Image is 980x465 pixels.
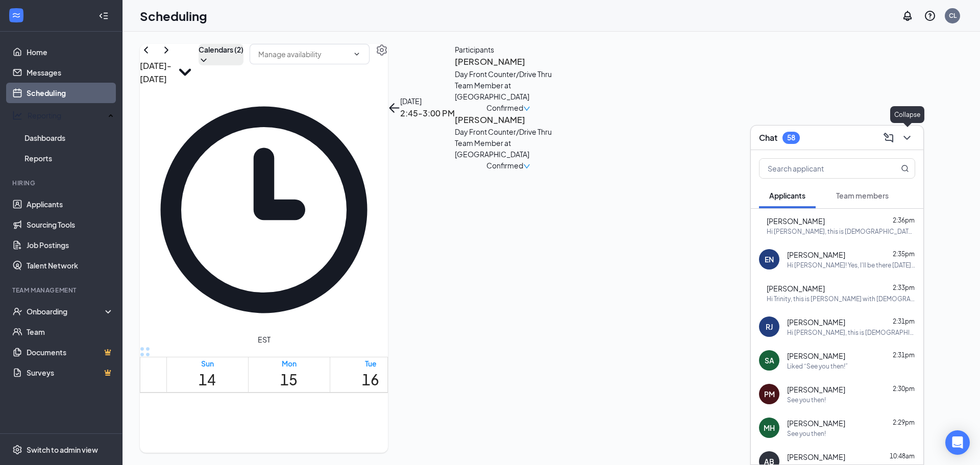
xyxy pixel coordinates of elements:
[27,235,114,255] a: Job Postings
[199,55,209,65] svg: ChevronDown
[27,62,114,83] a: Messages
[766,322,773,332] div: RJ
[171,59,199,86] svg: SmallChevronDown
[400,95,455,107] div: [DATE]
[759,132,777,143] h3: Chat
[160,44,173,56] svg: ChevronRight
[945,430,970,455] div: Open Intercom Messenger
[12,179,112,187] div: Hiring
[486,160,523,171] span: Confirmed
[258,48,349,60] input: Manage availability
[27,255,114,276] a: Talent Network
[360,357,381,392] a: September 16, 2025
[388,102,400,114] button: back-button
[893,216,915,224] span: 2:36pm
[400,107,455,120] h3: 2:45-3:00 PM
[455,55,562,68] h3: [PERSON_NAME]
[11,10,21,20] svg: WorkstreamLogo
[767,216,825,226] span: [PERSON_NAME]
[455,44,562,55] div: Participants
[27,342,114,362] a: DocumentsCrown
[99,11,109,21] svg: Collapse
[388,102,400,114] svg: ArrowLeft
[523,105,530,112] span: down
[24,128,114,148] a: Dashboards
[787,328,915,337] div: Hi [PERSON_NAME], this is [DEMOGRAPHIC_DATA] with [DEMOGRAPHIC_DATA]-fil-A at [GEOGRAPHIC_DATA], ...
[764,423,775,433] div: MH
[883,132,895,144] svg: ComposeMessage
[27,306,105,316] div: Onboarding
[27,214,114,235] a: Sourcing Tools
[893,284,915,291] span: 2:33pm
[787,396,826,404] div: See you then!
[787,317,845,327] span: [PERSON_NAME]
[362,358,379,369] div: Tue
[12,445,22,455] svg: Settings
[765,254,774,264] div: EN
[787,351,845,361] span: [PERSON_NAME]
[28,110,105,120] div: Reporting
[27,83,114,103] a: Scheduling
[893,250,915,258] span: 2:35pm
[836,191,889,200] span: Team members
[787,452,845,462] span: [PERSON_NAME]
[880,130,897,146] button: ComposeMessage
[901,132,913,144] svg: ChevronDown
[27,445,98,455] div: Switch to admin view
[787,362,848,371] div: Liked “See you then!”
[140,7,207,25] h1: Scheduling
[27,322,114,342] a: Team
[455,113,562,127] h3: [PERSON_NAME]
[27,194,114,214] a: Applicants
[523,163,530,170] span: down
[12,306,22,316] svg: UserCheck
[893,385,915,393] span: 2:30pm
[197,357,218,392] a: September 14, 2025
[353,50,361,58] svg: ChevronDown
[949,11,957,20] div: CL
[767,227,915,236] div: Hi [PERSON_NAME], this is [DEMOGRAPHIC_DATA] with [DEMOGRAPHIC_DATA]-fil-A at [GEOGRAPHIC_DATA], ...
[893,419,915,426] span: 2:29pm
[455,68,562,102] div: Day Front Counter/Drive Thru Team Member at [GEOGRAPHIC_DATA]
[767,283,825,293] span: [PERSON_NAME]
[787,133,795,142] div: 58
[199,369,216,391] h1: 14
[899,130,915,146] button: ChevronDown
[486,102,523,113] span: Confirmed
[376,44,388,86] a: Settings
[376,44,388,56] svg: Settings
[893,351,915,359] span: 2:31pm
[787,418,845,428] span: [PERSON_NAME]
[140,86,388,334] svg: Clock
[769,191,805,200] span: Applicants
[140,44,152,56] svg: ChevronLeft
[787,261,915,270] div: Hi [PERSON_NAME]! Yes, I'll be there [DATE] at 4pm
[787,429,826,438] div: See you then!
[893,317,915,325] span: 2:31pm
[901,164,909,173] svg: MagnifyingGlass
[12,110,22,120] svg: Analysis
[12,286,112,295] div: Team Management
[280,369,298,391] h1: 15
[890,452,915,460] span: 10:48am
[924,10,936,22] svg: QuestionInfo
[280,358,298,369] div: Mon
[27,42,114,62] a: Home
[759,159,880,178] input: Search applicant
[787,250,845,260] span: [PERSON_NAME]
[362,369,379,391] h1: 16
[455,126,562,160] div: Day Front Counter/Drive Thru Team Member at [GEOGRAPHIC_DATA]
[767,295,915,303] div: Hi Trinity, this is [PERSON_NAME] with [DEMOGRAPHIC_DATA]-fil-A at [GEOGRAPHIC_DATA], would you b...
[764,389,775,399] div: PM
[901,10,914,22] svg: Notifications
[199,358,216,369] div: Sun
[140,59,171,85] h3: [DATE] - [DATE]
[890,106,924,123] div: Collapse
[258,334,271,345] span: EST
[278,357,300,392] a: September 15, 2025
[787,384,845,395] span: [PERSON_NAME]
[24,148,114,168] a: Reports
